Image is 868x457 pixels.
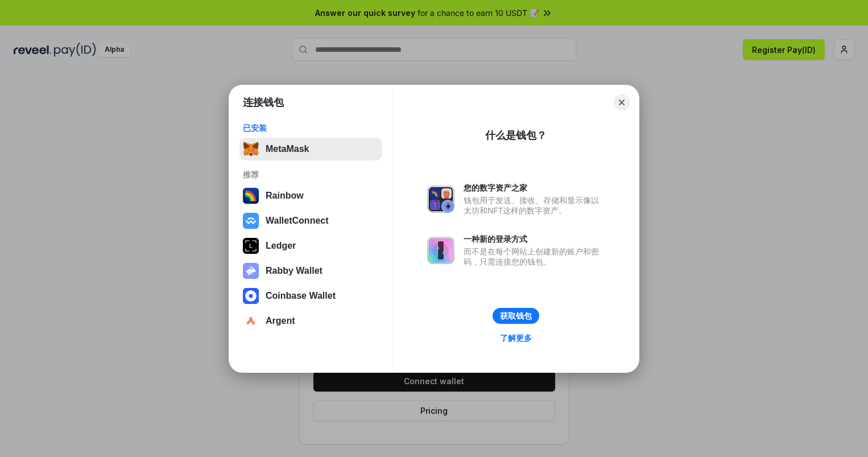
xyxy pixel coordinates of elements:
button: Ledger [239,234,382,257]
div: Argent [266,316,295,326]
img: svg+xml,%3Csvg%20xmlns%3D%22http%3A%2F%2Fwww.w3.org%2F2000%2Fsvg%22%20fill%3D%22none%22%20viewBox... [427,237,454,264]
img: svg+xml,%3Csvg%20width%3D%22120%22%20height%3D%22120%22%20viewBox%3D%220%200%20120%20120%22%20fil... [243,188,259,204]
div: 什么是钱包？ [485,129,547,142]
div: 获取钱包 [500,311,532,321]
div: Coinbase Wallet [266,291,336,301]
div: 您的数字资产之家 [464,183,605,193]
img: svg+xml,%3Csvg%20width%3D%2228%22%20height%3D%2228%22%20viewBox%3D%220%200%2028%2028%22%20fill%3D... [243,313,259,329]
div: 已安装 [243,123,379,133]
div: Rainbow [266,191,304,201]
img: svg+xml,%3Csvg%20xmlns%3D%22http%3A%2F%2Fwww.w3.org%2F2000%2Fsvg%22%20fill%3D%22none%22%20viewBox... [427,186,454,213]
img: svg+xml,%3Csvg%20width%3D%2228%22%20height%3D%2228%22%20viewBox%3D%220%200%2028%2028%22%20fill%3D... [243,288,259,304]
h1: 连接钱包 [243,96,284,109]
div: 了解更多 [500,333,532,343]
a: 了解更多 [493,331,539,345]
button: Close [614,94,630,110]
img: svg+xml,%3Csvg%20xmlns%3D%22http%3A%2F%2Fwww.w3.org%2F2000%2Fsvg%22%20width%3D%2228%22%20height%3... [243,238,259,254]
div: 推荐 [243,170,379,180]
img: svg+xml,%3Csvg%20xmlns%3D%22http%3A%2F%2Fwww.w3.org%2F2000%2Fsvg%22%20fill%3D%22none%22%20viewBox... [243,263,259,279]
button: Argent [239,310,382,332]
div: Rabby Wallet [266,266,323,276]
button: Rabby Wallet [239,260,382,282]
button: MetaMask [239,138,382,160]
div: WalletConnect [266,216,329,226]
div: 钱包用于发送、接收、存储和显示像以太坊和NFT这样的数字资产。 [464,195,605,216]
div: 而不是在每个网站上创建新的账户和密码，只需连接您的钱包。 [464,246,605,267]
div: MetaMask [266,144,309,154]
img: svg+xml,%3Csvg%20fill%3D%22none%22%20height%3D%2233%22%20viewBox%3D%220%200%2035%2033%22%20width%... [243,141,259,157]
button: 获取钱包 [493,308,539,324]
img: svg+xml,%3Csvg%20width%3D%2228%22%20height%3D%2228%22%20viewBox%3D%220%200%2028%2028%22%20fill%3D... [243,213,259,229]
div: 一种新的登录方式 [464,234,605,244]
div: Ledger [266,241,296,251]
button: Coinbase Wallet [239,285,382,307]
button: Rainbow [239,184,382,207]
button: WalletConnect [239,209,382,232]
